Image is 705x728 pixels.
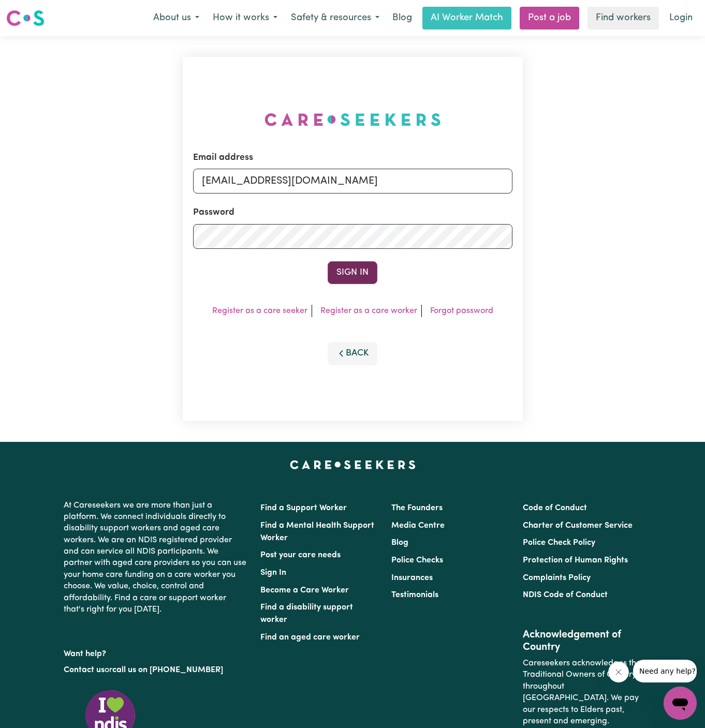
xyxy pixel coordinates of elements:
[260,569,286,577] a: Sign In
[391,504,443,512] a: The Founders
[523,591,608,599] a: NDIS Code of Conduct
[422,7,511,29] a: AI Worker Match
[290,460,416,469] a: Careseekers home page
[523,539,595,547] a: Police Check Policy
[523,556,628,564] a: Protection of Human Rights
[633,660,697,682] iframe: Message from company
[64,660,248,680] p: or
[386,7,418,29] a: Blog
[520,7,579,29] a: Post a job
[260,504,347,512] a: Find a Support Worker
[146,7,206,29] button: About us
[193,151,253,165] label: Email address
[260,586,349,595] a: Become a Care Worker
[284,7,386,29] button: Safety & resources
[320,307,417,315] a: Register as a care worker
[523,629,641,653] h2: Acknowledgement of Country
[6,9,45,27] img: Careseekers logo
[391,556,443,564] a: Police Checks
[260,522,374,542] a: Find a Mental Health Support Worker
[212,307,307,315] a: Register as a care seeker
[523,522,633,530] a: Charter of Customer Service
[608,662,629,682] iframe: Close message
[260,603,353,624] a: Find a disability support worker
[64,644,248,660] p: Want help?
[206,7,284,29] button: How it works
[523,574,591,582] a: Complaints Policy
[391,591,438,599] a: Testimonials
[391,522,445,530] a: Media Centre
[64,666,105,674] a: Contact us
[663,7,699,29] a: Login
[260,633,360,642] a: Find an aged care worker
[430,307,493,315] a: Forgot password
[193,206,234,219] label: Password
[193,169,512,194] input: Email address
[391,574,433,582] a: Insurances
[112,666,223,674] a: call us on [PHONE_NUMBER]
[328,261,377,284] button: Sign In
[523,504,587,512] a: Code of Conduct
[391,539,408,547] a: Blog
[260,551,341,559] a: Post your care needs
[328,342,377,365] button: Back
[664,687,697,720] iframe: Button to launch messaging window
[64,496,248,620] p: At Careseekers we are more than just a platform. We connect individuals directly to disability su...
[587,7,659,29] a: Find workers
[6,6,45,30] a: Careseekers logo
